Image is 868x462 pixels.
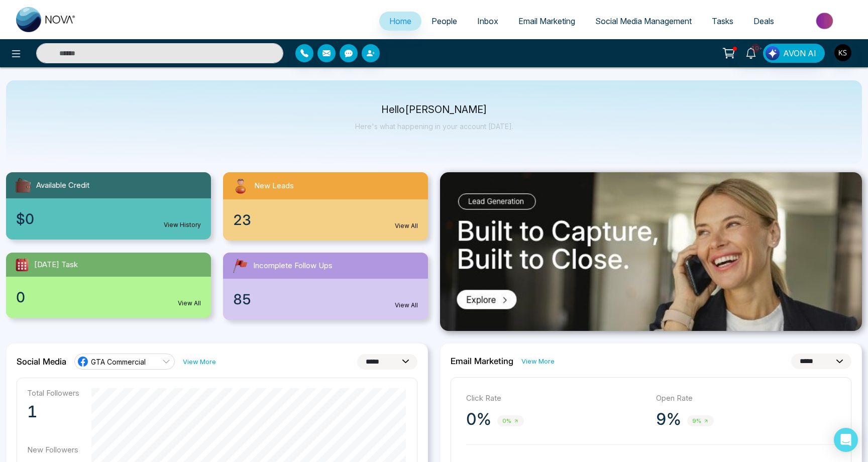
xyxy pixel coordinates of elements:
[702,12,743,31] a: Tasks
[183,357,216,367] a: View More
[27,445,79,454] p: New Followers
[14,257,30,273] img: todayTask.svg
[17,357,66,367] h2: Social Media
[521,357,555,366] a: View More
[656,393,836,404] p: Open Rate
[36,180,89,191] span: Available Credit
[766,46,780,60] img: Lead Flow
[467,12,508,31] a: Inbox
[16,287,25,308] span: 0
[16,208,34,229] span: $0
[789,10,862,32] img: Market-place.gif
[231,176,250,195] img: newLeads.svg
[595,16,692,26] span: Social Media Management
[508,12,585,31] a: Email Marketing
[27,402,79,422] p: 1
[834,428,858,452] div: Open Intercom Messenger
[91,357,146,367] span: GTA Commercial
[466,393,646,404] p: Click Rate
[656,409,681,429] p: 9%
[395,221,418,230] a: View All
[233,289,251,310] span: 85
[451,356,513,366] h2: Email Marketing
[739,44,763,61] a: 10+
[751,44,760,53] span: 10+
[217,172,434,241] a: New Leads23View All
[178,299,201,308] a: View All
[421,12,467,31] a: People
[233,209,251,230] span: 23
[355,122,513,131] p: Here's what happening in your account [DATE].
[395,301,418,310] a: View All
[466,409,491,429] p: 0%
[27,388,79,398] p: Total Followers
[687,415,714,427] span: 9%
[14,176,32,194] img: availableCredit.svg
[585,12,702,31] a: Social Media Management
[231,257,249,275] img: followUps.svg
[712,16,733,26] span: Tasks
[254,180,294,192] span: New Leads
[16,7,76,32] img: Nova CRM Logo
[518,16,575,26] span: Email Marketing
[431,16,457,26] span: People
[477,16,498,26] span: Inbox
[389,16,411,26] span: Home
[253,260,333,272] span: Incomplete Follow Ups
[753,16,774,26] span: Deals
[743,12,784,31] a: Deals
[834,44,851,61] img: User Avatar
[379,12,421,31] a: Home
[217,253,434,320] a: Incomplete Follow Ups85View All
[497,415,524,427] span: 0%
[34,259,78,271] span: [DATE] Task
[783,47,816,59] span: AVON AI
[355,105,513,114] p: Hello [PERSON_NAME]
[763,44,825,63] button: AVON AI
[164,220,201,229] a: View History
[440,172,862,331] img: .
